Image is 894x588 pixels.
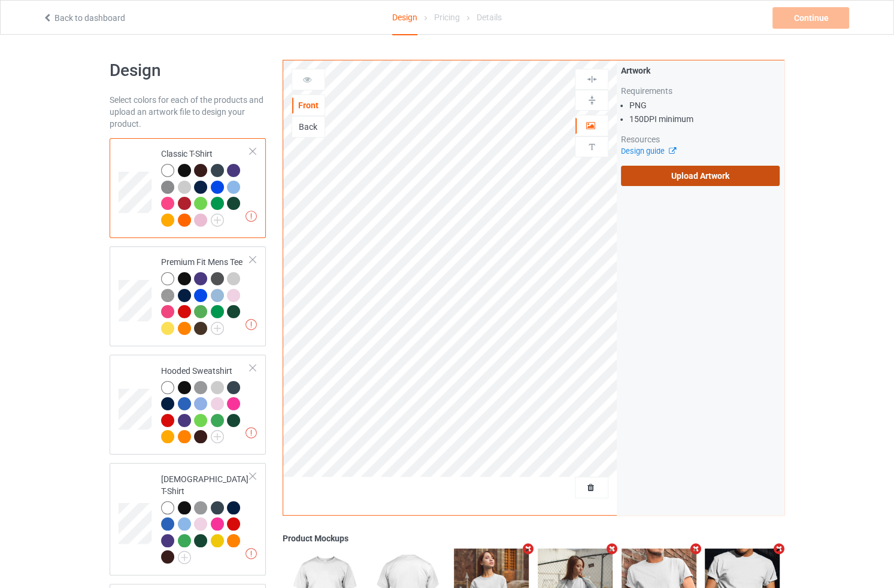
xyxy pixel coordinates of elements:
[211,430,224,443] img: svg+xml;base64,PD94bWwgdmVyc2lvbj0iMS4wIiBlbmNvZGluZz0iVVRGLTgiPz4KPHN2ZyB3aWR0aD0iMjJweCIgaGVpZ2...
[621,85,780,97] div: Requirements
[477,1,502,34] div: Details
[688,543,703,555] i: Remove mockup
[110,94,266,130] div: Select colors for each of the products and upload an artwork file to design your product.
[586,95,598,106] img: svg%3E%0A
[161,256,250,334] div: Premium Fit Mens Tee
[43,13,125,23] a: Back to dashboard
[110,355,266,455] div: Hooded Sweatshirt
[246,319,257,330] img: exclamation icon
[621,65,780,77] div: Artwork
[161,181,174,194] img: heather_texture.png
[283,532,784,544] div: Product Mockups
[246,548,257,559] img: exclamation icon
[110,138,266,238] div: Classic T-Shirt
[110,463,266,575] div: [DEMOGRAPHIC_DATA] T-Shirt
[521,543,536,555] i: Remove mockup
[161,148,250,226] div: Classic T-Shirt
[621,166,780,186] label: Upload Artwork
[110,60,266,81] h1: Design
[292,121,325,133] div: Back
[772,543,787,555] i: Remove mockup
[161,473,250,563] div: [DEMOGRAPHIC_DATA] T-Shirt
[604,543,619,555] i: Remove mockup
[586,141,598,153] img: svg%3E%0A
[629,99,780,111] li: PNG
[246,427,257,438] img: exclamation icon
[292,99,325,111] div: Front
[110,246,266,346] div: Premium Fit Mens Tee
[161,365,250,443] div: Hooded Sweatshirt
[246,211,257,222] img: exclamation icon
[434,1,460,34] div: Pricing
[621,147,675,156] a: Design guide
[211,214,224,227] img: svg+xml;base64,PD94bWwgdmVyc2lvbj0iMS4wIiBlbmNvZGluZz0iVVRGLTgiPz4KPHN2ZyB3aWR0aD0iMjJweCIgaGVpZ2...
[211,322,224,335] img: svg+xml;base64,PD94bWwgdmVyc2lvbj0iMS4wIiBlbmNvZGluZz0iVVRGLTgiPz4KPHN2ZyB3aWR0aD0iMjJweCIgaGVpZ2...
[178,551,191,564] img: svg+xml;base64,PD94bWwgdmVyc2lvbj0iMS4wIiBlbmNvZGluZz0iVVRGLTgiPz4KPHN2ZyB3aWR0aD0iMjJweCIgaGVpZ2...
[161,289,174,302] img: heather_texture.png
[629,113,780,125] li: 150 DPI minimum
[586,74,598,85] img: svg%3E%0A
[621,133,780,145] div: Resources
[392,1,417,35] div: Design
